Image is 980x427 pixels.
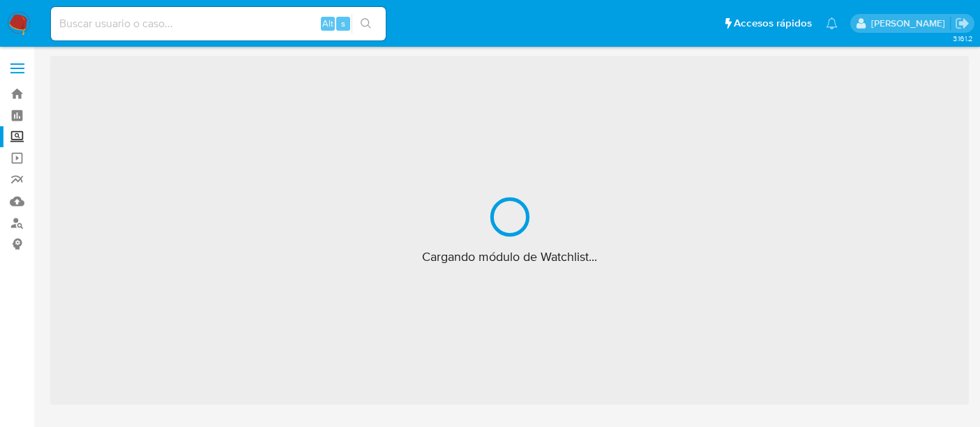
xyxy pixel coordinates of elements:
[322,17,333,30] span: Alt
[734,16,812,31] span: Accesos rápidos
[826,17,838,29] a: Notificaciones
[871,17,950,30] p: fernanda.escarenogarcia@mercadolibre.com.mx
[341,17,345,30] span: s
[955,16,970,31] a: Salir
[51,15,386,33] input: Buscar usuario o caso...
[352,14,380,33] button: search-icon
[422,248,597,265] span: Cargando módulo de Watchlist...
